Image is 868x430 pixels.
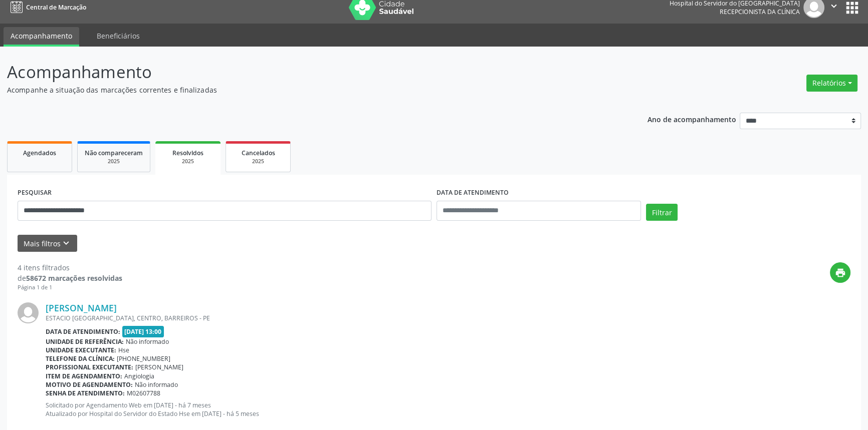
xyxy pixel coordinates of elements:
label: DATA DE ATENDIMENTO [437,185,509,201]
div: de [18,273,122,283]
div: 2025 [85,158,143,165]
span: [PHONE_NUMBER] [117,354,170,363]
i: print [835,267,846,278]
button: Filtrar [646,204,678,221]
a: Beneficiários [90,27,147,45]
b: Unidade de referência: [46,337,124,346]
span: [DATE] 13:00 [122,326,164,337]
span: [PERSON_NAME] [135,363,183,371]
b: Unidade executante: [46,346,116,354]
span: Recepcionista da clínica [720,8,800,16]
span: Não compareceram [85,149,143,157]
b: Motivo de agendamento: [46,380,133,389]
span: Não informado [135,380,178,389]
i:  [828,1,839,12]
b: Telefone da clínica: [46,354,115,363]
span: M02607788 [127,389,160,397]
div: 2025 [233,158,283,165]
div: ESTACIO [GEOGRAPHIC_DATA], CENTRO, BARREIROS - PE [46,314,850,322]
a: Acompanhamento [4,27,79,47]
p: Solicitado por Agendamento Web em [DATE] - há 7 meses Atualizado por Hospital do Servidor do Esta... [46,401,850,418]
div: 4 itens filtrados [18,262,122,273]
span: Central de Marcação [26,3,86,12]
b: Data de atendimento: [46,327,120,336]
span: Não informado [126,337,169,346]
p: Ano de acompanhamento [647,113,736,125]
b: Profissional executante: [46,363,133,371]
span: Cancelados [242,149,275,157]
div: 2025 [162,158,213,165]
span: Hse [118,346,129,354]
button: Relatórios [806,75,857,92]
b: Senha de atendimento: [46,389,125,397]
button: print [830,262,850,283]
label: PESQUISAR [18,185,52,201]
p: Acompanhamento [7,60,605,85]
i: keyboard_arrow_down [61,238,72,249]
span: Agendados [23,149,56,157]
button: Mais filtroskeyboard_arrow_down [18,235,77,252]
a: [PERSON_NAME] [46,302,117,313]
span: Resolvidos [172,149,203,157]
span: Angiologia [124,372,154,380]
p: Acompanhe a situação das marcações correntes e finalizadas [7,85,605,95]
b: Item de agendamento: [46,372,122,380]
div: Página 1 de 1 [18,283,122,292]
strong: 58672 marcações resolvidas [26,273,122,283]
img: img [18,302,39,323]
